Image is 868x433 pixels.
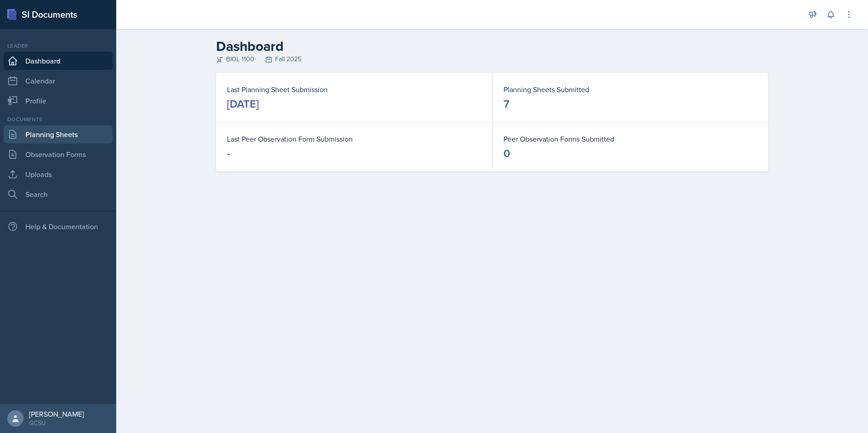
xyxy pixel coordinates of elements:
[227,146,230,161] div: -
[503,97,509,111] div: 7
[227,97,259,111] div: [DATE]
[4,145,113,163] a: Observation Forms
[503,84,757,95] dt: Planning Sheets Submitted
[503,146,510,161] div: 0
[4,72,113,90] a: Calendar
[216,54,768,64] div: BIOL 1100 Fall 2025
[4,217,113,236] div: Help & Documentation
[503,133,757,144] dt: Peer Observation Forms Submitted
[227,84,481,95] dt: Last Planning Sheet Submission
[216,38,768,54] h2: Dashboard
[4,42,113,50] div: Leader
[4,115,113,123] div: Documents
[4,125,113,143] a: Planning Sheets
[4,165,113,183] a: Uploads
[4,92,113,110] a: Profile
[4,185,113,203] a: Search
[29,418,84,428] div: GCSU
[29,409,84,418] div: [PERSON_NAME]
[4,52,113,70] a: Dashboard
[227,133,481,144] dt: Last Peer Observation Form Submission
